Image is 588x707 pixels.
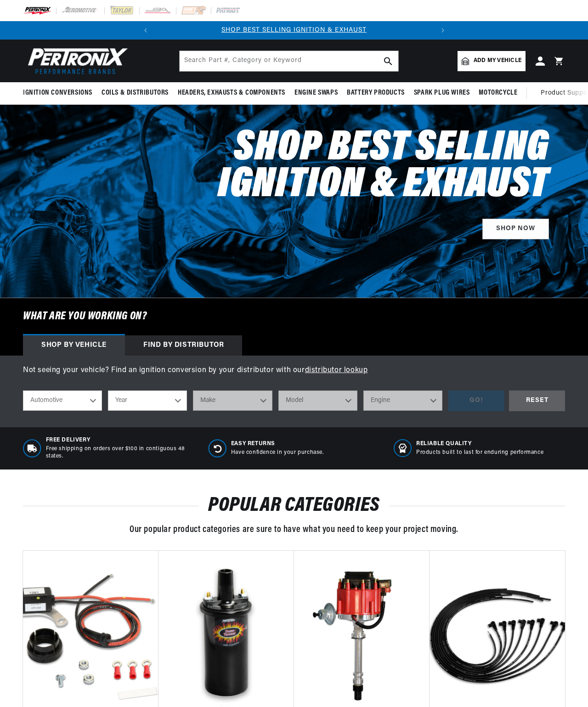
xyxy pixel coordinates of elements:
[278,390,357,411] select: Model
[130,525,458,534] span: Our popular product categories are sure to have what you need to keep your project moving.
[474,82,522,104] summary: Motorcycle
[509,390,565,411] div: RESET
[178,88,285,98] span: Headers, Exhausts & Components
[23,365,565,377] p: Not seeing your vehicle? Find an ignition conversion by your distributor with our
[474,57,521,65] span: Add my vehicle
[46,436,195,444] span: Free Delivery
[342,82,409,104] summary: Battery Products
[416,440,543,448] span: RELIABLE QUALITY
[458,51,526,71] a: Add my vehicle
[434,21,452,40] button: Translation missing: en.sections.announcements.next_announcement
[125,335,242,356] div: Find by Distributor
[23,82,97,104] summary: Ignition Conversions
[23,390,102,411] select: Ride Type
[482,219,549,239] a: SHOP NOW
[108,390,187,411] select: Year
[479,88,517,98] span: Motorcycle
[221,27,367,34] a: SHOP BEST SELLING IGNITION & EXHAUST
[97,82,173,104] summary: Coils & Distributors
[23,88,92,98] span: Ignition Conversions
[231,440,324,448] span: Easy Returns
[363,390,442,411] select: Engine
[23,497,565,515] h2: POPULAR CATEGORIES
[416,449,543,457] p: Products built to last for enduring performance
[231,449,324,457] p: Have confidence in your purchase.
[347,88,405,98] span: Battery Products
[156,130,549,204] h2: Shop Best Selling Ignition & Exhaust
[290,82,342,104] summary: Engine Swaps
[23,45,129,77] img: Pertronix
[155,25,434,35] div: Announcement
[136,21,155,40] button: Translation missing: en.sections.announcements.previous_announcement
[23,335,125,356] div: Shop by vehicle
[180,51,398,71] input: Search Part #, Category or Keyword
[294,88,338,98] span: Engine Swaps
[378,51,398,71] button: search button
[102,88,169,98] span: Coils & Distributors
[155,25,434,35] div: 1 of 2
[414,88,470,98] span: Spark Plug Wires
[193,390,272,411] select: Make
[305,367,368,374] a: distributor lookup
[409,82,475,104] summary: Spark Plug Wires
[173,82,290,104] summary: Headers, Exhausts & Components
[46,445,195,461] p: Free shipping on orders over $100 in contiguous 48 states.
